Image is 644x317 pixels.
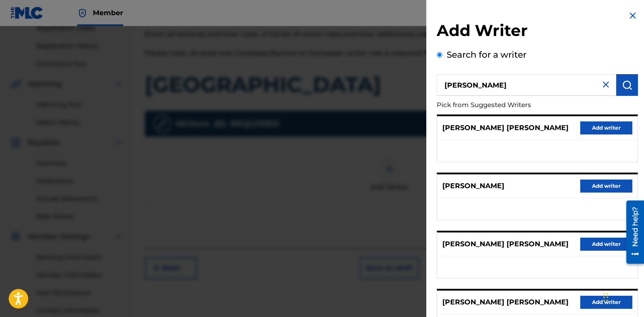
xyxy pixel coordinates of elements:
span: Member [93,8,123,18]
p: [PERSON_NAME] [PERSON_NAME] [442,297,569,307]
input: Search writer's name or IPI Number [437,74,616,96]
img: Search Works [622,80,632,90]
iframe: Chat Widget [601,275,644,317]
iframe: Resource Center [620,196,644,268]
p: [PERSON_NAME] [PERSON_NAME] [442,239,569,249]
img: Top Rightsholder [77,8,88,18]
button: Add writer [580,180,632,193]
p: [PERSON_NAME] [442,181,504,191]
p: [PERSON_NAME] [PERSON_NAME] [442,123,569,133]
p: Pick from Suggested Writers [437,96,588,114]
button: Add writer [580,238,632,251]
h2: Add Writer [437,21,638,43]
button: Add writer [580,121,632,134]
div: Drag [603,284,608,310]
img: MLC Logo [10,7,44,19]
button: Add writer [580,296,632,309]
img: close [601,79,611,90]
label: Search for a writer [447,49,526,60]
